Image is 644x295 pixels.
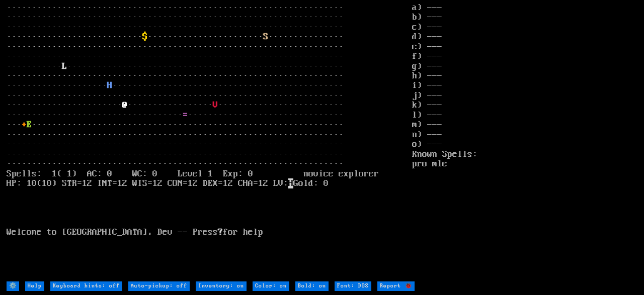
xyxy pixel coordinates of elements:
[142,32,147,42] font: $
[7,281,19,291] input: ⚙️
[335,281,371,291] input: Font: DOS
[196,281,247,291] input: Inventory: on
[263,32,268,42] font: S
[218,227,223,237] b: ?
[50,281,122,291] input: Keyboard hints: off
[62,61,67,71] font: L
[183,110,188,120] font: =
[377,281,415,291] input: Report 🐞
[288,178,293,188] mark: H
[128,281,190,291] input: Auto-pickup: off
[22,120,27,130] font: +
[253,281,289,291] input: Color: on
[122,100,127,110] font: @
[107,80,112,90] font: H
[7,3,412,280] larn: ··································································· ·····························...
[412,3,637,280] stats: a) --- b) --- c) --- d) --- e) --- f) --- g) --- h) --- i) --- j) --- k) --- l) --- m) --- n) ---...
[295,281,329,291] input: Bold: on
[25,281,44,291] input: Help
[213,100,218,110] font: V
[27,120,32,130] font: E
